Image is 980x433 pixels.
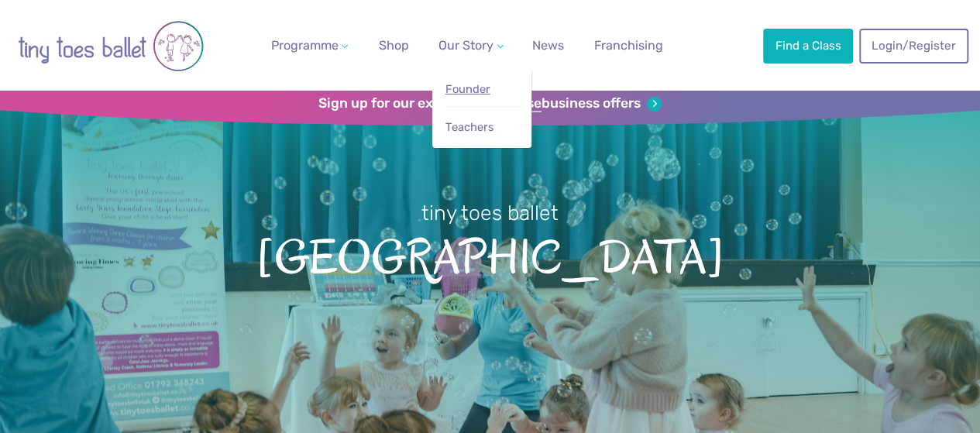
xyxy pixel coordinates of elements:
a: Our Story [432,30,509,61]
a: Programme [264,30,354,61]
span: Programme [270,38,338,53]
a: Franchising [588,30,669,61]
span: Founder [445,82,490,96]
small: tiny toes ballet [421,201,559,225]
a: Founder [444,75,520,104]
a: Shop [373,30,415,61]
span: Shop [379,38,409,53]
span: Our Story [438,38,493,53]
a: News [526,30,570,61]
span: [GEOGRAPHIC_DATA] [25,227,955,284]
span: News [532,38,564,53]
a: Teachers [444,112,520,141]
img: tiny toes ballet [18,9,204,83]
a: Login/Register [859,29,968,63]
span: Franchising [594,38,663,53]
a: Sign up for our exclusivefranchisebusiness offers [318,95,662,112]
a: Find a Class [763,29,853,63]
span: Teachers [445,120,493,134]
